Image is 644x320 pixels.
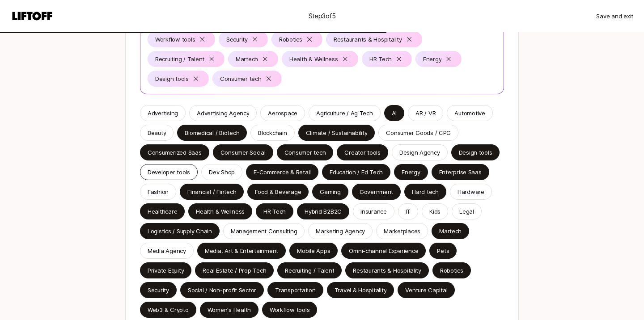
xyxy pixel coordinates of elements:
div: Consumer tech [220,74,262,83]
p: Media, Art & Entertainment [205,246,278,255]
p: Legal [459,207,474,216]
div: Health & Wellness [289,55,338,63]
p: Pets [437,246,449,255]
div: Workflow tools [270,305,309,314]
p: Private Equity [148,266,184,275]
div: Consumer Goods / CPG [386,128,451,137]
p: Energy [402,168,420,177]
div: Dev Shop [209,168,235,177]
p: HR Tech [369,55,392,63]
div: Advertising [148,109,178,118]
div: Management Consulting [231,227,297,236]
p: Hardware [458,187,484,196]
p: Design tools [155,74,189,83]
p: Automotive [454,109,485,118]
p: Healthcare [148,207,177,216]
p: Gaming [320,187,340,196]
p: Design tools [459,148,492,157]
p: Step 3 of 5 [309,11,336,21]
p: Media Agency [148,246,186,255]
p: Security [226,35,248,44]
p: Hard tech [412,187,439,196]
p: IT [406,207,411,216]
p: Enterprise Saas [439,168,482,177]
div: Restaurants & Hospitality [353,266,421,275]
p: Venture Capital [405,286,447,295]
p: Logistics / Supply Chain [148,227,212,236]
p: Government [360,187,393,196]
p: Mobile Apps [297,246,330,255]
div: Kids [429,207,441,216]
p: HR Tech [263,207,286,216]
p: Recruiting / Talent [155,55,204,63]
div: E-Commerce & Retail [254,168,311,177]
p: AR / VR [415,109,436,118]
p: Restaurants & Hospitality [334,35,402,44]
div: Security [148,286,169,295]
p: Marketplaces [384,227,420,236]
p: Creator tools [344,148,381,157]
div: Workflow tools [155,35,195,44]
p: Health & Wellness [196,207,245,216]
p: Real Estate / Prop Tech [203,266,266,275]
p: Energy [423,55,441,63]
div: Web3 & Crypto [148,305,189,314]
div: Food & Beverage [255,187,301,196]
div: Transportation [275,286,315,295]
p: Hybrid B2B2C [305,207,342,216]
p: Robotics [440,266,463,275]
p: Climate / Sustainability [306,128,368,137]
p: Travel & Hospitality [335,286,387,295]
p: Education / Ed Tech [330,168,383,177]
p: Martech [439,227,462,236]
p: Beauty [148,128,166,137]
p: Design Agency [399,148,440,157]
div: Biomedical / Biotech [185,128,239,137]
button: Save and exit [596,12,633,21]
p: Insurance [360,207,387,216]
p: Agriculture / Ag Tech [316,109,373,118]
p: Women's Health [208,305,251,314]
div: Robotics [279,35,302,44]
p: Aerospace [268,109,297,118]
div: Consumer Social [220,148,266,157]
p: Financial / Fintech [187,187,236,196]
p: Marketing Agency [316,227,365,236]
p: Omni-channel Experience [349,246,418,255]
